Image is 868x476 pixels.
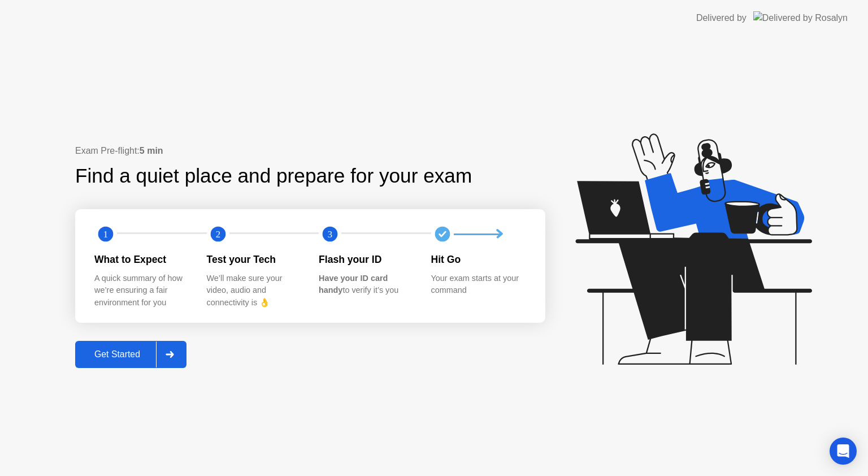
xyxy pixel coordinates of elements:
text: 3 [328,229,332,240]
div: A quick summary of how we’re ensuring a fair environment for you [94,272,189,309]
text: 2 [215,229,220,240]
b: 5 min [140,146,163,155]
div: Open Intercom Messenger [830,438,857,465]
img: Delivered by Rosalyn [753,11,848,24]
div: Exam Pre-flight: [75,144,545,158]
b: Have your ID card handy [319,274,388,295]
button: Get Started [75,341,186,368]
div: Flash your ID [319,252,413,267]
div: to verify it’s you [319,272,413,297]
div: Test your Tech [207,252,301,267]
div: Delivered by [696,11,747,25]
div: Find a quiet place and prepare for your exam [75,161,474,191]
div: We’ll make sure your video, audio and connectivity is 👌 [207,272,301,309]
div: Get Started [79,349,156,360]
div: Your exam starts at your command [431,272,526,297]
div: What to Expect [94,252,189,267]
text: 1 [103,229,108,240]
div: Hit Go [431,252,526,267]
